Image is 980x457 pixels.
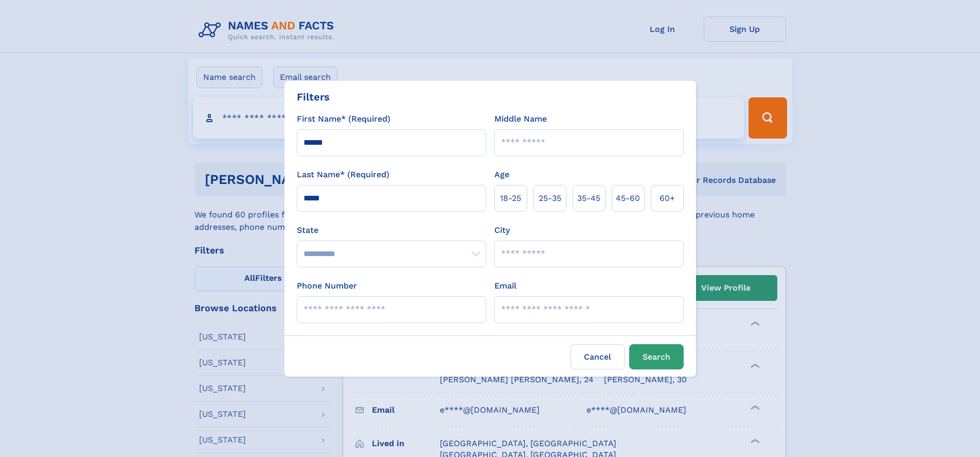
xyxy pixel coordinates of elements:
span: 45‑60 [616,192,640,205]
label: Middle Name [494,113,547,125]
label: Phone Number [297,280,357,292]
label: Email [494,280,516,292]
label: Last Name* (Required) [297,168,389,181]
span: 35‑45 [577,192,600,205]
label: City [494,224,510,236]
label: State [297,224,486,236]
span: 60+ [660,192,675,205]
label: First Name* (Required) [297,113,390,125]
button: Search [629,344,684,369]
div: Filters [297,89,330,105]
span: 25‑35 [539,192,561,205]
label: Cancel [571,344,625,369]
label: Age [494,168,509,181]
span: 18‑25 [500,192,521,205]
